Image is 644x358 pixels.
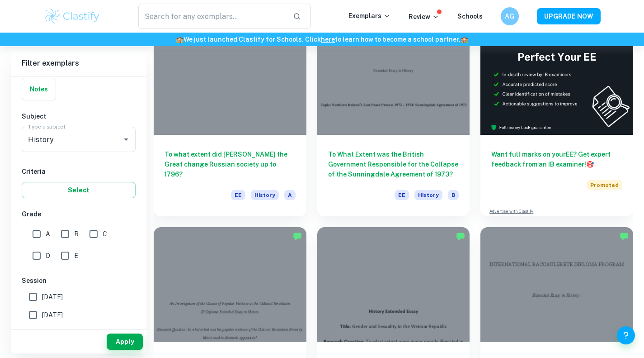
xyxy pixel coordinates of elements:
[537,8,601,24] button: UPGRADE NOW
[504,11,515,21] h6: AG
[457,13,483,20] a: Schools
[480,20,633,135] img: Thumbnail
[321,36,335,43] a: here
[120,133,132,146] button: Open
[154,20,306,216] a: To what extent did [PERSON_NAME] the Great change Russian society up to 1796?EEHistoryA
[231,190,245,200] span: EE
[74,229,79,239] span: B
[328,149,459,179] h6: To What Extent was the British Government Responsible for the Collapse of the Sunningdale Agreeme...
[284,190,296,200] span: A
[46,251,50,261] span: D
[165,149,296,179] h6: To what extent did [PERSON_NAME] the Great change Russian society up to 1796?
[461,36,468,43] span: 🏫
[620,232,629,241] img: Marked
[448,190,459,200] span: B
[176,36,183,43] span: 🏫
[489,208,533,215] a: Advertise with Clastify
[480,20,633,216] a: Want full marks on yourEE? Get expert feedback from an IB examiner!PromotedAdvertise with Clastify
[22,167,136,177] h6: Criteria
[42,292,63,302] span: [DATE]
[42,310,63,320] span: [DATE]
[22,78,56,100] button: Notes
[586,161,594,168] span: 🎯
[22,276,136,286] h6: Session
[22,111,136,121] h6: Subject
[44,7,101,25] img: Clastify logo
[501,7,519,25] button: AG
[395,190,409,200] span: EE
[251,190,279,200] span: History
[138,4,286,29] input: Search for any exemplars...
[74,251,78,261] span: E
[409,12,439,22] p: Review
[414,190,442,200] span: History
[456,232,465,241] img: Marked
[103,229,107,239] span: C
[28,123,66,130] label: Type a subject
[46,229,50,239] span: A
[11,51,146,76] h6: Filter exemplars
[491,149,622,169] h6: Want full marks on your EE ? Get expert feedback from an IB examiner!
[2,34,642,44] h6: We just launched Clastify for Schools. Click to learn how to become a school partner.
[348,11,390,21] p: Exemplars
[317,20,470,216] a: To What Extent was the British Government Responsible for the Collapse of the Sunningdale Agreeme...
[22,182,136,198] button: Select
[617,326,635,344] button: Help and Feedback
[107,334,143,350] button: Apply
[22,209,136,219] h6: Grade
[293,232,302,241] img: Marked
[587,180,622,190] span: Promoted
